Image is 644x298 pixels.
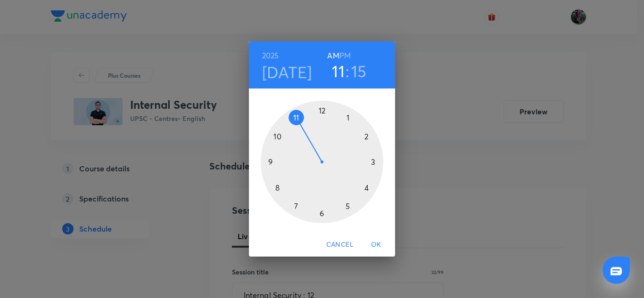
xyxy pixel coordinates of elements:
button: 11 [332,61,345,81]
button: 2025 [262,49,279,62]
span: Cancel [326,239,354,250]
button: OK [361,236,391,253]
button: AM [327,49,339,62]
button: Cancel [322,236,357,253]
h3: : [346,61,349,81]
span: OK [365,239,388,250]
button: [DATE] [262,62,312,82]
button: 15 [351,61,367,81]
button: PM [339,49,351,62]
